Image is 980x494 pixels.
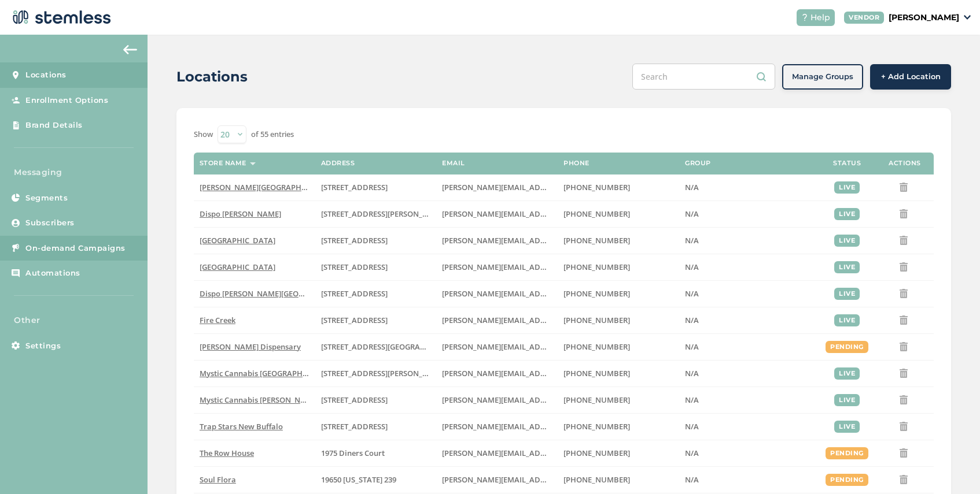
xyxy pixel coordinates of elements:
[876,153,934,174] th: Actions
[321,422,431,432] label: 13964 Grand Avenue
[123,45,137,54] img: icon-arrow-back-accent-c549486e.svg
[442,209,627,219] span: [PERSON_NAME][EMAIL_ADDRESS][DOMAIN_NAME]
[563,209,630,219] span: [PHONE_NUMBER]
[200,289,310,299] label: Dispo Whitmore Lake
[321,159,355,167] label: Address
[200,209,281,219] span: Dispo [PERSON_NAME]
[321,235,388,246] span: [STREET_ADDRESS]
[685,183,812,192] label: N/A
[200,448,310,458] label: The Row House
[200,342,310,352] label: Berna Leno Dispensary
[442,236,552,246] label: ryan@dispojoy.com
[442,288,627,299] span: [PERSON_NAME][EMAIL_ADDRESS][DOMAIN_NAME]
[563,422,673,432] label: (206) 949-4141
[563,368,630,378] span: [PHONE_NUMBER]
[685,395,812,405] label: N/A
[834,394,860,406] div: live
[321,183,431,192] label: 634 West 9 Mile Road
[685,315,812,325] label: N/A
[442,368,627,378] span: [PERSON_NAME][EMAIL_ADDRESS][DOMAIN_NAME]
[442,342,552,352] label: ryan@dispojoy.com
[200,182,334,192] span: [PERSON_NAME][GEOGRAPHIC_DATA]
[442,159,465,167] label: Email
[321,289,431,299] label: 50 North Territorial Road
[442,369,552,378] label: ryan@dispojoy.com
[321,236,431,246] label: 3843 North Euclid Avenue
[200,236,310,246] label: Dispo Bay City North
[826,447,868,459] div: pending
[442,235,627,246] span: [PERSON_NAME][EMAIL_ADDRESS][DOMAIN_NAME]
[563,395,673,405] label: (206) 949-4141
[25,243,126,254] span: On-demand Campaigns
[321,395,431,405] label: 253 South 3rd Street
[442,395,552,405] label: ryan@dispojoy.com
[200,159,246,167] label: Store name
[200,422,310,432] label: Trap Stars New Buffalo
[321,368,447,378] span: [STREET_ADDRESS][PERSON_NAME]
[200,315,310,325] label: Fire Creek
[9,6,111,29] img: logo-dark-0685b13c.svg
[563,289,673,299] label: (206) 949-4141
[321,448,431,458] label: 1975 Diners Court
[200,421,283,432] span: Trap Stars New Buffalo
[25,120,83,131] span: Brand Details
[200,395,335,405] span: Mystic Cannabis [PERSON_NAME] Oak
[442,421,627,432] span: [PERSON_NAME][EMAIL_ADDRESS][DOMAIN_NAME]
[321,262,388,272] span: [STREET_ADDRESS]
[964,15,971,20] img: icon_down-arrow-small-66adaf34.svg
[563,159,590,167] label: Phone
[250,162,256,165] img: icon-sort-1e1d7615.svg
[801,14,808,21] img: icon-help-white-03924b79.svg
[176,66,248,87] h2: Locations
[442,422,552,432] label: ryan@dispojoy.com
[922,439,980,494] div: Chat Widget
[833,159,861,167] label: Status
[834,235,860,247] div: live
[321,209,431,219] label: 100 Shafer Drive
[200,368,336,378] span: Mystic Cannabis [GEOGRAPHIC_DATA]
[194,129,213,140] label: Show
[563,475,673,485] label: (206) 949-4141
[442,315,627,325] span: [PERSON_NAME][EMAIL_ADDRESS][DOMAIN_NAME]
[685,422,812,432] label: N/A
[442,315,552,325] label: ryan@dispojoy.com
[826,474,868,486] div: pending
[321,341,463,352] span: [STREET_ADDRESS][GEOGRAPHIC_DATA]
[563,235,630,246] span: [PHONE_NUMBER]
[881,71,941,83] span: + Add Location
[685,475,812,485] label: N/A
[200,448,254,458] span: The Row House
[442,262,627,272] span: [PERSON_NAME][EMAIL_ADDRESS][DOMAIN_NAME]
[563,474,630,485] span: [PHONE_NUMBER]
[685,289,812,299] label: N/A
[442,475,552,485] label: ryan@dispojoy.com
[321,448,385,458] span: 1975 Diners Court
[321,475,431,485] label: 19650 Michigan 239
[563,448,673,458] label: (206) 949-4141
[685,342,812,352] label: N/A
[563,183,673,192] label: (206) 949-4141
[563,341,630,352] span: [PHONE_NUMBER]
[810,12,830,24] span: Help
[200,288,357,299] span: Dispo [PERSON_NAME][GEOGRAPHIC_DATA]
[889,12,959,24] p: [PERSON_NAME]
[200,262,310,272] label: Dispo Bay City South
[685,262,812,272] label: N/A
[563,315,630,325] span: [PHONE_NUMBER]
[321,342,431,352] label: 1042 South Camino Del Pueblo
[844,12,884,24] div: VENDOR
[442,448,627,458] span: [PERSON_NAME][EMAIL_ADDRESS][DOMAIN_NAME]
[200,262,275,272] span: [GEOGRAPHIC_DATA]
[442,448,552,458] label: ryan@dispojoy.com
[321,369,431,378] label: 35005 Bordman Road
[834,288,860,300] div: live
[442,262,552,272] label: ryan@dispojoy.com
[25,268,80,279] span: Automations
[563,448,630,458] span: [PHONE_NUMBER]
[834,314,860,326] div: live
[826,341,868,353] div: pending
[563,262,673,272] label: (206) 949-4141
[200,183,310,192] label: Dispo Hazel Park
[321,395,388,405] span: [STREET_ADDRESS]
[251,129,294,140] label: of 55 entries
